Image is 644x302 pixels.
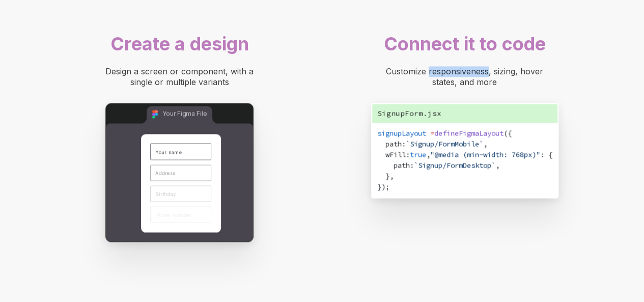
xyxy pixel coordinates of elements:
[377,108,441,118] span: SignupForm.jsx
[430,150,540,159] span: "@media (min-width: 768px)"
[377,139,487,159] span: , wFill:
[377,128,426,138] span: signupLayout
[434,128,503,138] span: defineFigmaLayout
[155,149,182,155] span: Your name
[377,128,512,148] span: ({ path:
[110,33,249,55] span: Create a design
[105,66,256,87] span: Design a screen or component, with a single or multiple variants
[426,150,430,159] span: ,
[410,150,426,159] span: true
[386,66,546,87] span: Customize responsiveness, sizing, hover states, and more
[155,170,175,176] span: Address
[384,33,546,55] span: Connect it to code
[406,139,483,148] span: `Signup/FormMobile`
[155,191,176,197] span: Birthday
[430,128,434,138] span: =
[414,160,495,170] span: `Signup/FormDesktop`
[155,212,191,217] span: Phone number
[377,150,552,170] span: : { path:
[377,160,499,191] span: , }, });
[162,110,206,117] span: Your Figma File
